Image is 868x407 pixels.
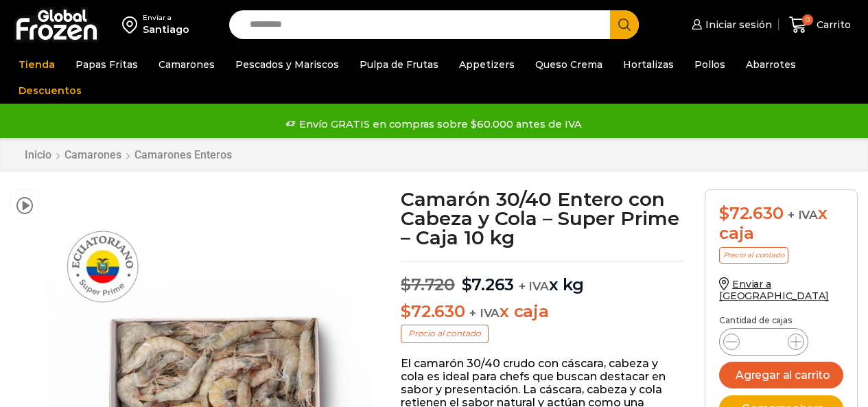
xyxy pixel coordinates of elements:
p: Precio al contado [719,247,788,264]
a: Hortalizas [616,51,681,78]
span: Iniciar sesión [702,18,772,32]
a: Camarones [152,51,222,78]
span: $ [462,275,472,294]
a: Pulpa de Frutas [353,51,445,78]
a: Papas Fritas [69,51,145,78]
p: x caja [401,302,684,322]
a: Pollos [688,51,732,78]
a: Camarones [64,148,122,161]
span: $ [401,301,411,321]
a: Tienda [12,51,62,78]
input: Product quantity [751,332,777,351]
div: Santiago [143,23,189,36]
span: + IVA [469,306,500,320]
bdi: 72.630 [401,301,465,321]
span: Carrito [813,18,851,32]
h1: Camarón 30/40 Entero con Cabeza y Cola – Super Prime – Caja 10 kg [401,189,684,247]
a: Queso Crema [528,51,609,78]
bdi: 72.630 [719,203,783,223]
a: Abarrotes [739,51,803,78]
a: Descuentos [12,78,89,104]
span: + IVA [519,279,549,293]
span: $ [401,275,411,294]
p: Precio al contado [401,325,489,342]
span: $ [719,203,729,223]
img: address-field-icon.svg [122,13,143,36]
p: Cantidad de cajas [719,316,843,325]
a: Appetizers [452,51,521,78]
a: 0 Carrito [786,9,854,41]
button: Search button [610,10,639,39]
p: x kg [401,261,684,295]
nav: Breadcrumb [24,148,233,161]
div: Enviar a [143,13,189,23]
bdi: 7.720 [401,275,455,294]
a: Pescados y Mariscos [228,51,346,78]
a: Inicio [24,148,52,161]
a: Enviar a [GEOGRAPHIC_DATA] [719,278,829,302]
span: + IVA [788,208,818,222]
bdi: 7.263 [462,275,515,294]
a: Iniciar sesión [688,11,772,38]
a: Camarones Enteros [134,148,233,161]
span: 0 [802,14,813,25]
button: Agregar al carrito [719,362,843,388]
div: x caja [719,204,843,244]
